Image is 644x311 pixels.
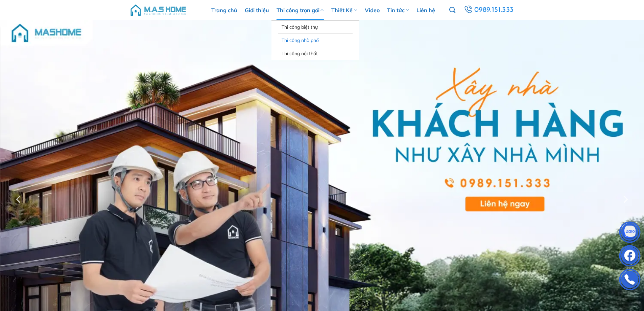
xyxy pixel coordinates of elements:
a: Thi công nội thất [282,47,349,60]
button: Previous [13,163,25,235]
img: Phone [620,270,640,291]
img: Zalo [620,223,640,243]
a: Thi công nhà phố [282,34,349,47]
a: 0989.151.333 [463,4,515,16]
span: 0989.151.333 [474,4,514,16]
button: Next [619,163,631,235]
a: Tìm kiếm [449,3,455,17]
a: Thi công biệt thự [282,21,349,34]
img: Facebook [620,247,640,267]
